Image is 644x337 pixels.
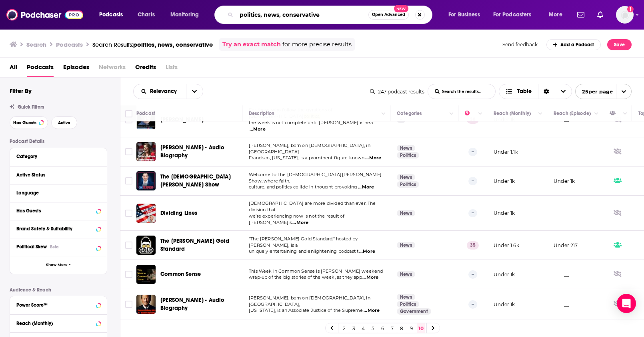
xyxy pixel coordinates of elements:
div: Language [16,190,95,196]
span: Open Advanced [372,13,405,17]
a: 3 [350,323,358,333]
button: open menu [165,8,209,21]
span: Toggle select row [125,242,132,249]
img: Dividing Lines [136,204,156,223]
span: For Business [448,9,480,20]
button: open menu [94,8,133,21]
span: [DEMOGRAPHIC_DATA] are more divided than ever. The division that [249,200,376,212]
span: [PERSON_NAME] - Audio Biography [160,144,224,159]
a: Charts [132,8,160,21]
span: Toggle select row [125,148,132,155]
span: Quick Filters [18,104,44,110]
span: The [DEMOGRAPHIC_DATA][PERSON_NAME] Show [160,173,231,188]
a: Politics [397,152,419,159]
button: open menu [543,8,572,21]
span: [PERSON_NAME], born on [DEMOGRAPHIC_DATA], in [GEOGRAPHIC_DATA] [249,143,370,155]
a: 9 [407,323,415,333]
button: Active Status [16,170,100,180]
div: Reach (Episode) [554,109,591,118]
button: Has Guests [10,116,48,129]
h3: Search [26,41,46,48]
span: Relevancy [150,89,180,94]
span: Active [58,121,70,125]
div: Beta [50,244,59,250]
button: open menu [186,84,203,99]
span: ...More [358,184,374,190]
div: Power Score [465,109,476,118]
span: The [PERSON_NAME] Gold Standard [160,238,229,252]
a: News [397,242,415,248]
button: Political SkewBeta [16,242,100,252]
button: Column Actions [620,109,630,119]
a: 8 [398,323,406,333]
a: [PERSON_NAME] - Audio Biography [160,296,240,312]
div: Sort Direction [538,84,555,99]
button: Column Actions [379,109,388,119]
a: Credits [135,61,156,77]
h2: Choose View [499,84,572,99]
span: Charts [138,9,155,20]
img: User Profile [616,6,634,24]
p: Under 1k [494,271,515,278]
a: News [397,271,415,278]
p: Under 1.1k [494,149,518,155]
div: Podcast [136,109,155,118]
span: wrap-up of the big stories of the week, as they app [249,274,362,280]
button: Open AdvancedNew [368,10,409,20]
div: Category [16,154,95,159]
span: uniquely entertaining and enlightening podcast t [249,248,358,254]
p: __ [554,210,569,216]
div: 247 podcast results [370,89,424,95]
span: 25 per page [576,85,613,98]
a: 10 [417,323,425,333]
span: [PERSON_NAME], born on [DEMOGRAPHIC_DATA], in [GEOGRAPHIC_DATA], [249,295,370,307]
span: More [549,9,562,20]
p: -- [468,300,477,308]
span: Monitoring [170,9,199,20]
a: News [397,145,415,151]
a: Podcasts [27,61,54,77]
span: Networks [99,61,126,77]
a: Politics [397,181,419,188]
p: -- [468,148,477,156]
a: The [DEMOGRAPHIC_DATA][PERSON_NAME] Show [160,173,240,189]
div: Active Status [16,172,95,178]
a: 4 [359,323,367,333]
span: Episodes [63,61,89,77]
span: All [10,61,17,77]
span: Toggle select row [125,116,132,123]
span: ...More [362,274,378,281]
span: Common Sense [160,271,201,278]
span: Francisco, [US_STATE], is a prominent figure known [249,155,365,161]
a: News [397,174,415,180]
a: News [397,294,415,300]
img: Podchaser - Follow, Share and Rate Podcasts [6,7,83,22]
span: culture, and politics collide in thought-provoking [249,184,358,190]
span: the week is not complete until [PERSON_NAME] is hea [249,120,373,125]
button: Brand Safety & Suitability [16,224,100,234]
span: Toggle select row [125,271,132,278]
span: Political Skew [16,244,47,250]
div: Search Results: [92,41,213,48]
p: Under 1k [494,178,515,184]
button: Language [16,188,100,198]
a: Search Results:politics, news, conservative [92,41,213,48]
p: Podcast Details [10,139,107,144]
p: -- [468,209,477,217]
a: Politics [397,301,419,307]
span: [PERSON_NAME] - Audio Biography [160,297,224,311]
h3: Podcasts [56,41,83,48]
div: Brand Safety & Suitability [16,226,94,232]
div: Has Guests [16,208,94,214]
span: For Podcasters [493,9,532,20]
p: Under 1.6k [494,242,519,249]
button: Power Score™ [16,299,100,309]
h2: Choose List sort [133,84,203,99]
img: Common Sense [136,265,156,284]
img: The Dustin Gold Standard [136,236,156,255]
